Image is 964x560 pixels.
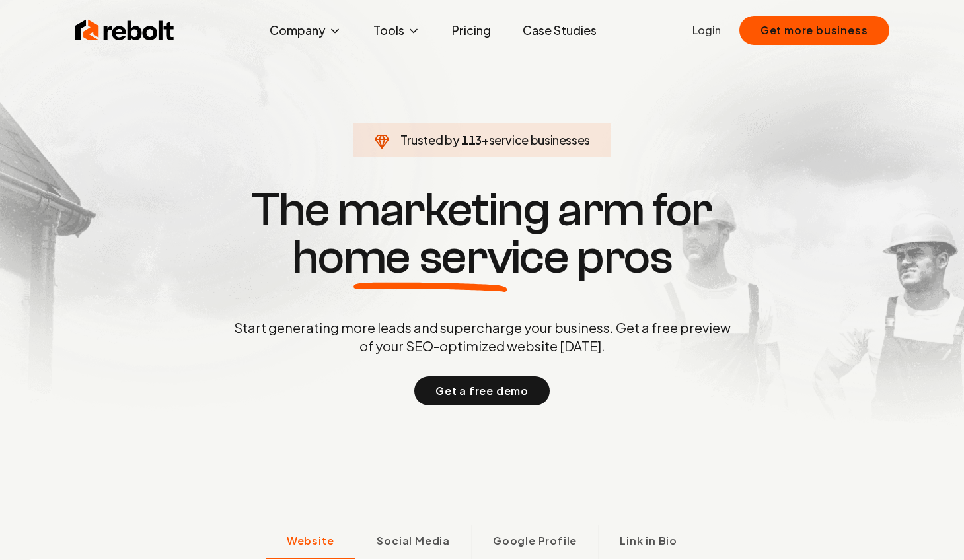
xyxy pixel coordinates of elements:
[493,533,577,549] span: Google Profile
[598,525,698,559] button: Link in Bio
[620,533,677,549] span: Link in Bio
[292,234,569,281] span: home service
[355,525,471,559] button: Social Media
[266,525,355,559] button: Website
[512,17,607,44] a: Case Studies
[287,533,334,549] span: Website
[414,376,550,405] button: Get a free demo
[482,132,489,147] span: +
[259,17,352,44] button: Company
[461,131,482,149] span: 113
[471,525,598,559] button: Google Profile
[165,186,799,281] h1: The marketing arm for pros
[692,22,721,38] a: Login
[231,318,733,355] p: Start generating more leads and supercharge your business. Get a free preview of your SEO-optimiz...
[739,16,889,45] button: Get more business
[75,17,174,44] img: Rebolt Logo
[441,17,501,44] a: Pricing
[489,132,591,147] span: service businesses
[377,533,450,549] span: Social Media
[400,132,459,147] span: Trusted by
[363,17,431,44] button: Tools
